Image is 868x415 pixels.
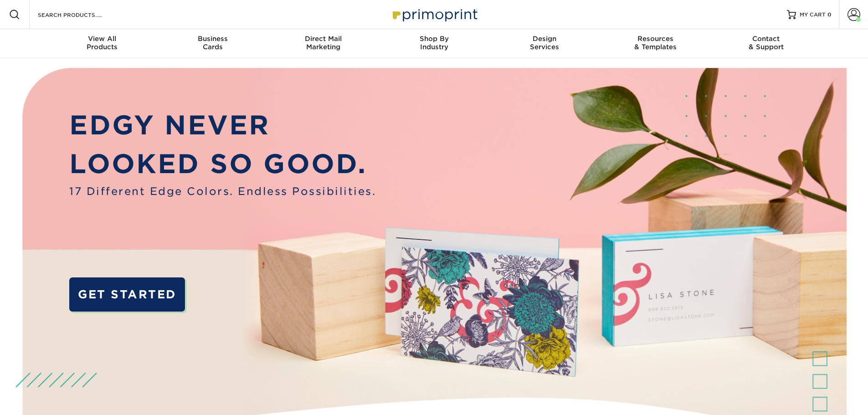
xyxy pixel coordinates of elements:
img: Primoprint [389,5,480,24]
a: Contact& Support [711,29,822,58]
span: Design [489,35,600,43]
span: Contact [711,35,822,43]
span: 0 [827,11,832,18]
a: BusinessCards [157,29,268,58]
div: Products [47,35,158,51]
a: Direct MailMarketing [268,29,379,58]
a: GET STARTED [69,277,185,312]
div: Services [489,35,600,51]
div: & Support [711,35,822,51]
p: EDGY NEVER [69,106,376,145]
span: MY CART [800,11,826,19]
span: Shop By [379,35,489,43]
span: View All [47,35,158,43]
span: Direct Mail [268,35,379,43]
a: Shop ByIndustry [379,29,489,58]
p: LOOKED SO GOOD. [69,144,376,184]
div: Marketing [268,35,379,51]
a: DesignServices [489,29,600,58]
div: & Templates [600,35,711,51]
div: Cards [157,35,268,51]
span: Business [157,35,268,43]
span: Resources [600,35,711,43]
input: SEARCH PRODUCTS..... [37,9,126,20]
span: 17 Different Edge Colors. Endless Possibilities. [69,184,376,199]
a: View AllProducts [47,29,158,58]
div: Industry [379,35,489,51]
a: Resources& Templates [600,29,711,58]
